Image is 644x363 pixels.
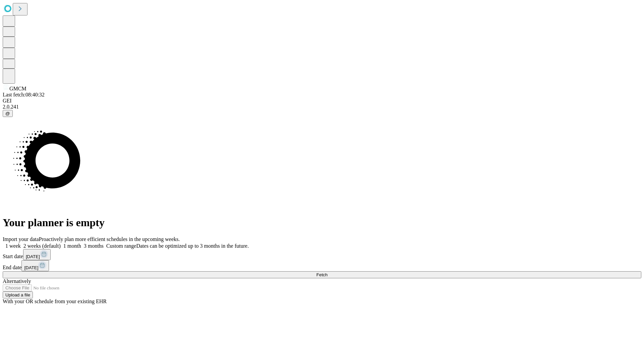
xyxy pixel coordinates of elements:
[21,260,49,271] button: [DATE]
[26,254,40,259] span: [DATE]
[3,260,641,271] div: End date
[5,243,21,249] span: 1 week
[24,265,38,270] span: [DATE]
[9,86,26,91] span: GMCM
[23,249,51,260] button: [DATE]
[3,271,641,278] button: Fetch
[136,243,249,249] span: Dates can be optimized up to 3 months in the future.
[106,243,136,249] span: Custom range
[3,278,31,284] span: Alternatively
[39,236,180,242] span: Proactively plan more efficient schedules in the upcoming weeks.
[3,104,641,110] div: 2.0.241
[3,216,641,229] h1: Your planner is empty
[3,98,641,104] div: GEI
[3,298,107,304] span: With your OR schedule from your existing EHR
[3,110,13,117] button: @
[316,272,327,277] span: Fetch
[84,243,104,249] span: 3 months
[23,243,61,249] span: 2 weeks (default)
[3,249,641,260] div: Start date
[3,92,45,97] span: Last fetch: 08:40:32
[3,236,39,242] span: Import your data
[5,111,10,116] span: @
[63,243,81,249] span: 1 month
[3,291,33,298] button: Upload a file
